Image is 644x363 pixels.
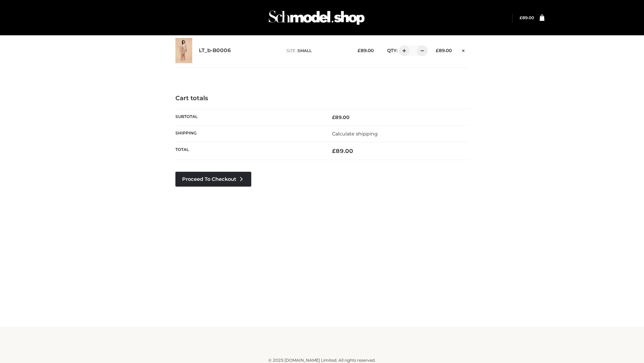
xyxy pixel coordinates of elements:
span: SMALL [298,48,312,53]
bdi: 89.00 [358,48,374,53]
span: £ [332,114,335,120]
span: £ [436,48,439,53]
a: Proceed to Checkout [175,172,251,187]
img: Schmodel Admin 964 [266,4,367,31]
a: Remove this item [459,45,469,54]
span: £ [332,148,336,154]
th: Shipping [175,125,322,142]
th: Subtotal [175,109,322,125]
th: Total [175,142,322,160]
bdi: 89.00 [436,48,452,53]
a: LT_b-B0006 [199,47,231,54]
a: Calculate shipping [332,131,378,137]
div: QTY: [380,45,425,56]
h4: Cart totals [175,95,469,102]
span: £ [358,48,361,53]
bdi: 89.00 [520,15,534,20]
bdi: 89.00 [332,148,353,154]
p: size : [286,48,347,54]
bdi: 89.00 [332,114,350,120]
span: £ [520,15,522,20]
a: £89.00 [520,15,534,20]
